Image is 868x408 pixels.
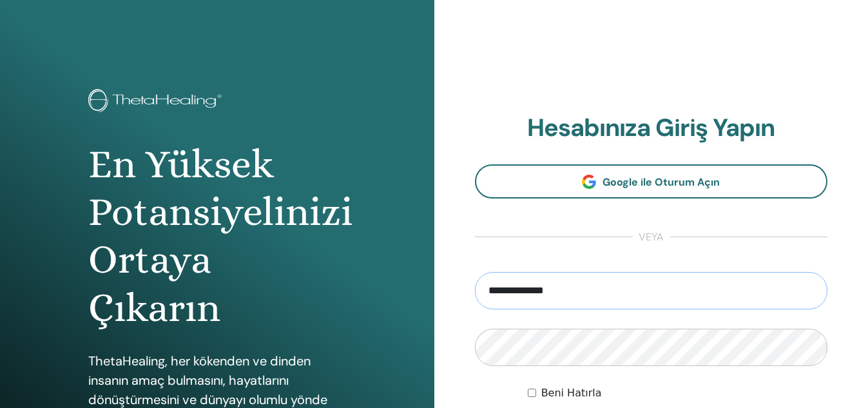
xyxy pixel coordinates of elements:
font: Google ile Oturum Açın [603,175,720,189]
font: Beni Hatırla [541,387,602,399]
a: Google ile Oturum Açın [475,164,828,199]
font: En Yüksek Potansiyelinizi Ortaya Çıkarın [88,141,352,331]
font: Hesabınıza Giriş Yapın [527,112,775,144]
font: veya [639,230,664,244]
div: Beni süresiz olarak veya manuel olarak çıkış yapana kadar kimlik doğrulamalı tut [528,385,827,401]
